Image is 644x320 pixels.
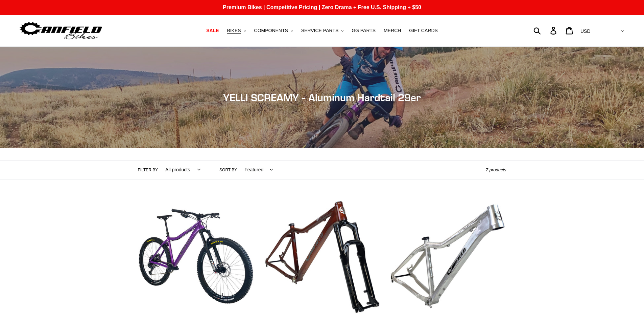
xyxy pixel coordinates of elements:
span: SALE [206,28,219,34]
span: SERVICE PARTS [301,28,338,34]
span: GIFT CARDS [409,28,438,34]
span: MERCH [384,28,401,34]
span: YELLI SCREAMY - Aluminum Hardtail 29er [223,91,421,104]
button: COMPONENTS [251,26,296,35]
a: SALE [203,26,222,35]
img: Canfield Bikes [19,20,103,41]
span: GG PARTS [352,28,376,34]
a: GIFT CARDS [406,26,441,35]
span: 7 products [486,167,506,172]
label: Sort by [219,167,237,173]
input: Search [537,23,554,38]
button: SERVICE PARTS [298,26,347,35]
label: Filter by [138,167,158,173]
button: BIKES [223,26,249,35]
a: GG PARTS [348,26,379,35]
span: COMPONENTS [254,28,288,34]
span: BIKES [227,28,241,34]
a: MERCH [380,26,404,35]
